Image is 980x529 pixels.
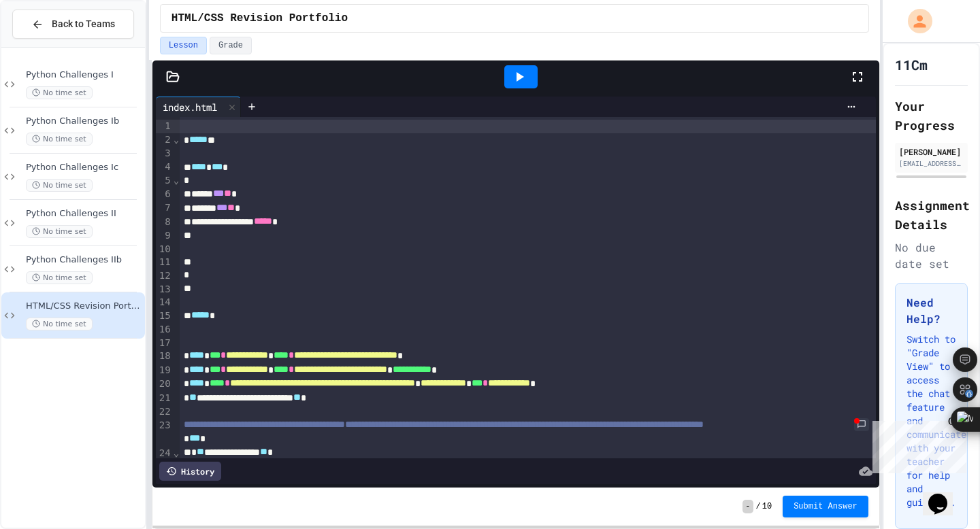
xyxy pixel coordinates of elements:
span: / [756,501,761,512]
div: index.html [156,100,224,114]
span: Python Challenges Ic [26,162,142,173]
span: Python Challenges IIb [26,254,142,266]
span: No time set [26,225,93,238]
div: [PERSON_NAME] [899,146,964,158]
span: No time set [26,86,93,99]
div: 16 [156,323,173,337]
div: [EMAIL_ADDRESS][DOMAIN_NAME] [899,158,964,169]
span: No time set [26,133,93,146]
div: No due date set [895,239,968,272]
div: 18 [156,349,173,363]
div: 6 [156,188,173,201]
h2: Assignment Details [895,196,968,234]
span: Submit Answer [794,501,857,512]
span: Fold line [173,175,180,186]
button: Submit Answer [783,496,868,517]
div: 17 [156,337,173,350]
div: 8 [156,216,173,229]
div: 2 [156,133,173,147]
h1: 11Cm [895,55,928,74]
div: index.html [156,97,241,117]
span: 10 [762,501,772,512]
span: HTML/CSS Revision Portfolio [171,10,348,27]
button: Back to Teams [12,10,134,39]
div: 13 [156,283,173,296]
h2: Your Progress [895,97,968,135]
span: Python Challenges Ib [26,116,142,127]
span: No time set [26,179,93,192]
div: 15 [156,309,173,323]
span: Fold line [173,134,180,145]
div: 12 [156,269,173,283]
div: 20 [156,377,173,391]
div: 23 [156,419,173,447]
iframe: chat widget [923,475,966,515]
h3: Need Help? [906,294,956,327]
span: HTML/CSS Revision Portfolio [26,301,142,312]
div: 21 [156,392,173,405]
span: No time set [26,271,93,284]
div: My Account [894,5,936,37]
div: 5 [156,174,173,188]
div: 4 [156,160,173,174]
div: 10 [156,243,173,256]
div: 24 [156,447,173,460]
iframe: chat widget [867,415,966,473]
div: 11 [156,256,173,269]
div: 22 [156,405,173,419]
span: Python Challenges I [26,69,142,81]
div: 9 [156,229,173,243]
div: Chat with us now!Close [5,5,94,86]
span: - [742,500,753,513]
div: 19 [156,364,173,377]
div: 1 [156,120,173,133]
button: Grade [210,37,252,54]
div: History [159,462,221,481]
div: 14 [156,296,173,309]
span: Back to Teams [52,17,115,31]
span: Fold line [173,447,180,458]
span: Python Challenges II [26,208,142,220]
p: Switch to "Grade View" to access the chat feature and communicate with your teacher for help and ... [906,332,956,509]
span: No time set [26,318,93,330]
button: Lesson [160,37,207,54]
div: 7 [156,201,173,215]
div: 3 [156,147,173,160]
